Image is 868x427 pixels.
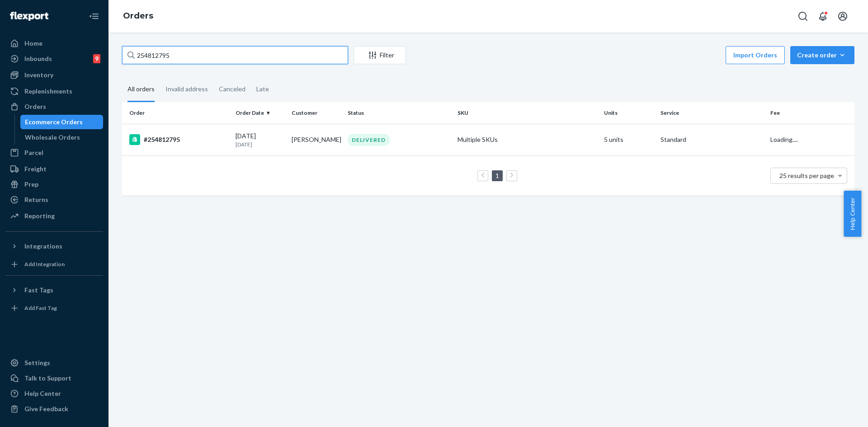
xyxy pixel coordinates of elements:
[24,211,55,221] div: Reporting
[24,195,48,204] div: Returns
[767,124,854,155] td: Loading....
[494,172,501,179] a: Page 1 is your current page
[20,130,104,145] a: Wholesale Orders
[25,117,83,127] div: Ecommerce Orders
[122,102,232,124] th: Order
[5,301,103,315] a: Add Fast Tag
[354,51,406,60] div: Filter
[600,124,656,155] td: 5 units
[790,46,854,64] button: Create order
[5,209,103,223] a: Reporting
[5,283,103,297] button: Fast Tags
[5,192,103,207] a: Returns
[24,304,57,312] div: Add Fast Tag
[24,404,68,413] div: Give Feedback
[24,180,38,189] div: Prep
[127,77,155,102] div: All orders
[24,164,47,174] div: Freight
[834,7,852,25] button: Open account menu
[657,102,767,124] th: Service
[454,102,600,124] th: SKU
[5,177,103,192] a: Prep
[660,135,763,144] p: Standard
[454,124,600,155] td: Multiple SKUs
[129,134,228,145] div: #254812795
[256,77,269,101] div: Late
[5,371,103,385] a: Talk to Support
[5,99,103,114] a: Orders
[348,134,390,146] div: DELIVERED
[5,257,103,272] a: Add Integration
[122,46,348,64] input: Search orders
[236,141,284,148] p: [DATE]
[24,242,62,251] div: Integrations
[24,389,61,398] div: Help Center
[844,191,861,237] button: Help Center
[5,68,103,82] a: Inventory
[123,11,153,21] a: Orders
[354,46,406,64] button: Filter
[25,133,80,142] div: Wholesale Orders
[5,402,103,416] button: Give Feedback
[767,102,854,124] th: Fee
[24,374,71,383] div: Talk to Support
[232,102,288,124] th: Order Date
[236,131,284,148] div: [DATE]
[288,124,344,155] td: [PERSON_NAME]
[5,84,103,99] a: Replenishments
[5,52,103,66] a: Inbounds9
[797,51,848,60] div: Create order
[5,145,103,160] a: Parcel
[600,102,656,124] th: Units
[24,87,72,96] div: Replenishments
[24,260,65,268] div: Add Integration
[5,356,103,370] a: Settings
[779,172,834,179] span: 25 results per page
[93,54,100,63] div: 9
[20,115,104,129] a: Ecommerce Orders
[24,358,50,367] div: Settings
[219,77,245,101] div: Canceled
[726,46,785,64] button: Import Orders
[292,109,340,117] div: Customer
[10,12,48,21] img: Flexport logo
[5,36,103,51] a: Home
[24,54,52,63] div: Inbounds
[24,39,42,48] div: Home
[24,70,53,80] div: Inventory
[24,148,43,157] div: Parcel
[165,77,208,101] div: Invalid address
[24,102,46,111] div: Orders
[5,162,103,176] a: Freight
[116,3,160,29] ol: breadcrumbs
[814,7,832,25] button: Open notifications
[5,386,103,401] a: Help Center
[85,7,103,25] button: Close Navigation
[344,102,454,124] th: Status
[24,286,53,295] div: Fast Tags
[5,239,103,253] button: Integrations
[794,7,812,25] button: Open Search Box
